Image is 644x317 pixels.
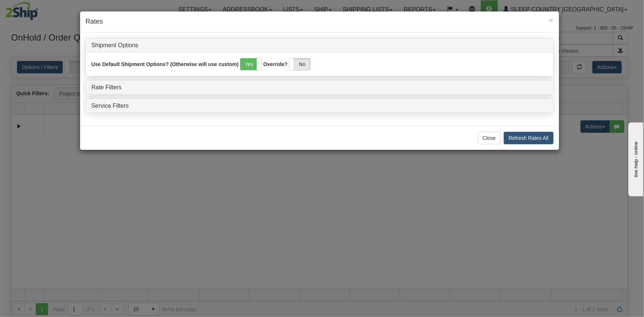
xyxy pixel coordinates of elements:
button: Close [549,16,553,24]
label: Override? [263,61,287,68]
h4: Rates [86,17,554,27]
span: × [549,16,553,24]
button: Close [478,132,501,144]
a: Shipment Options [92,42,138,48]
div: live help - online [6,6,68,12]
a: Rate Filters [92,84,122,90]
label: No [289,58,310,70]
a: Service Filters [92,103,129,109]
iframe: chat widget [627,121,643,196]
button: Refresh Rates All [504,132,553,144]
label: Use Default Shipment Options? (Otherwise will use custom) [92,61,239,68]
label: Yes [240,58,261,70]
